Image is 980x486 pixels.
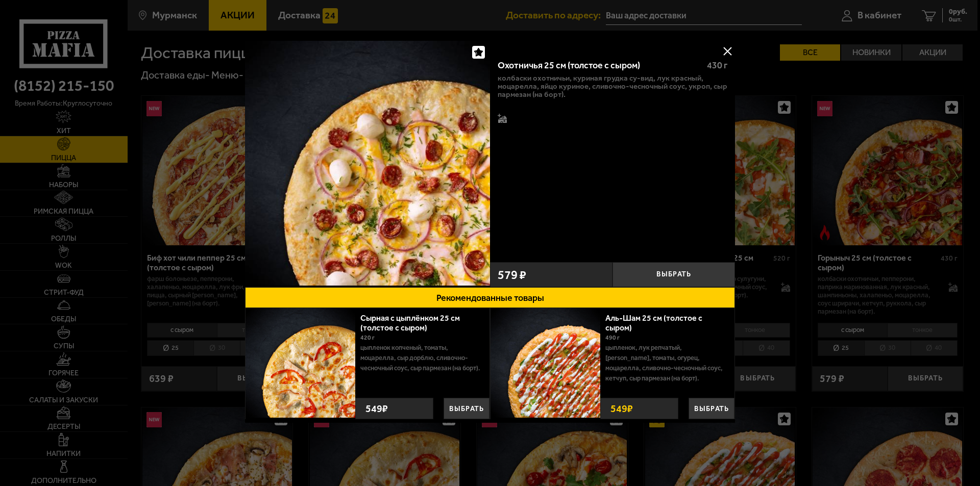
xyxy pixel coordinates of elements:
p: цыпленок, лук репчатый, [PERSON_NAME], томаты, огурец, моцарелла, сливочно-чесночный соус, кетчуп... [605,343,727,383]
button: Выбрать [689,398,734,419]
span: 420 г [360,334,375,341]
p: колбаски охотничьи, куриная грудка су-вид, лук красный, моцарелла, яйцо куриное, сливочно-чесночн... [498,74,727,98]
span: 579 ₽ [498,269,526,281]
strong: 549 ₽ [608,398,635,419]
a: Аль-Шам 25 см (толстое с сыром) [605,313,702,332]
span: 490 г [605,334,620,341]
a: Сырная с цыплёнком 25 см (толстое с сыром) [360,313,460,332]
div: Охотничья 25 см (толстое с сыром) [498,60,698,71]
button: Выбрать [612,262,735,287]
button: Рекомендованные товары [245,287,735,308]
button: Выбрать [444,398,489,419]
a: Охотничья 25 см (толстое с сыром) [245,41,490,287]
span: 430 г [707,60,727,71]
p: цыпленок копченый, томаты, моцарелла, сыр дорблю, сливочно-чесночный соус, сыр пармезан (на борт). [360,343,482,373]
img: Охотничья 25 см (толстое с сыром) [245,41,490,286]
strong: 549 ₽ [363,398,390,419]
